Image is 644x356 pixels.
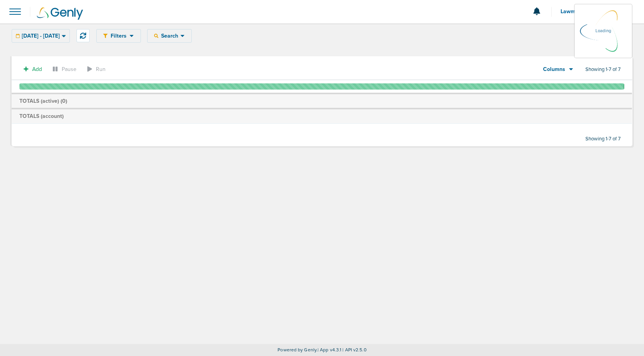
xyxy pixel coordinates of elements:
[561,9,620,14] span: Lawmatics Advertiser
[62,98,66,104] span: 0
[32,66,42,73] span: Add
[12,109,632,123] td: TOTALS (account)
[595,26,611,36] p: Loading
[585,66,621,73] span: Showing 1-7 of 7
[318,347,341,353] span: | App v4.3.1
[342,347,366,353] span: | API v2.5.0
[12,93,632,109] td: TOTALS (active) ( )
[19,64,46,75] button: Add
[585,136,621,142] span: Showing 1-7 of 7
[37,7,83,20] img: Genly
